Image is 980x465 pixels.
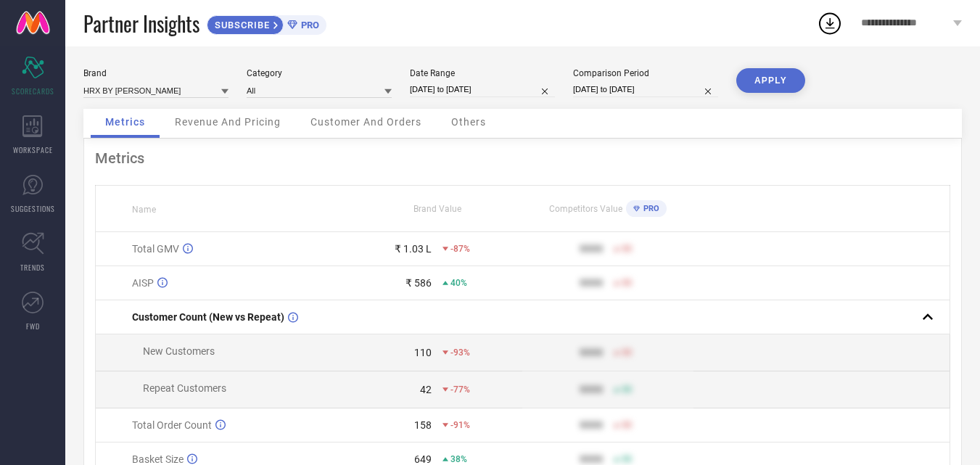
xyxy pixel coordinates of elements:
[247,68,392,78] div: Category
[450,384,470,395] span: -77%
[20,262,45,273] span: TRENDS
[450,454,467,464] span: 38%
[143,345,215,357] span: New Customers
[622,244,632,254] span: 50
[580,277,603,289] div: 9999
[580,243,603,255] div: 9999
[207,20,273,30] span: SUBSCRIBE
[83,9,199,38] span: Partner Insights
[573,68,718,78] div: Comparison Period
[132,243,179,255] span: Total GMV
[95,149,950,167] div: Metrics
[580,347,603,358] div: 9999
[395,243,432,255] div: ₹ 1.03 L
[622,420,632,430] span: 50
[451,116,486,128] span: Others
[450,244,470,254] span: -87%
[405,277,432,289] div: ₹ 586
[297,20,319,30] span: PRO
[105,116,145,128] span: Metrics
[736,68,805,93] button: APPLY
[132,311,284,323] span: Customer Count (New vs Repeat)
[175,116,281,128] span: Revenue And Pricing
[622,454,632,464] span: 50
[410,82,555,97] input: Select date range
[580,384,603,395] div: 9999
[580,419,603,431] div: 9999
[450,347,470,358] span: -93%
[622,278,632,288] span: 50
[450,420,470,430] span: -91%
[414,419,432,431] div: 158
[12,86,54,96] span: SCORECARDS
[573,82,718,97] input: Select comparison period
[132,277,154,289] span: AISP
[640,204,659,213] span: PRO
[622,384,632,395] span: 50
[310,116,421,128] span: Customer And Orders
[450,278,467,288] span: 40%
[622,347,632,358] span: 50
[26,321,40,332] span: FWD
[410,68,555,78] div: Date Range
[143,382,226,394] span: Repeat Customers
[414,453,432,465] div: 649
[11,203,55,214] span: SUGGESTIONS
[132,453,184,465] span: Basket Size
[420,384,432,395] div: 42
[13,144,53,155] span: WORKSPACE
[132,419,212,431] span: Total Order Count
[817,10,843,36] div: Open download list
[414,347,432,358] div: 110
[413,204,461,214] span: Brand Value
[83,68,228,78] div: Brand
[207,12,326,35] a: SUBSCRIBEPRO
[549,204,622,214] span: Competitors Value
[132,205,156,215] span: Name
[580,453,603,465] div: 9999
